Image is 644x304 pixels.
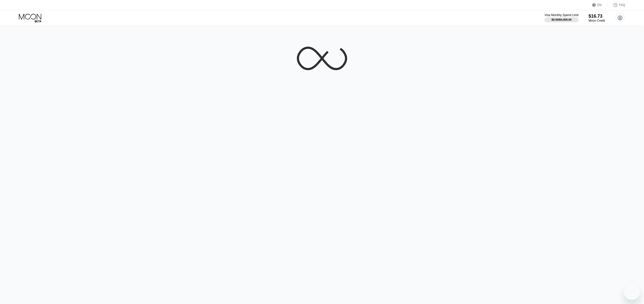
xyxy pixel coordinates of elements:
div: Moon Credit [589,19,605,22]
div: EN [597,3,602,7]
div: FAQ [608,3,625,8]
div: $16.73Moon Credit [589,14,605,22]
div: Visa Monthly Spend Limit$0.00/$4,000.00 [544,13,578,22]
div: $16.73 [589,14,605,19]
div: FAQ [619,3,625,7]
div: Visa Monthly Spend Limit [544,13,578,17]
div: EN [592,3,608,8]
div: $0.00 / $4,000.00 [551,18,572,21]
iframe: Button to launch messaging window [624,284,640,300]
